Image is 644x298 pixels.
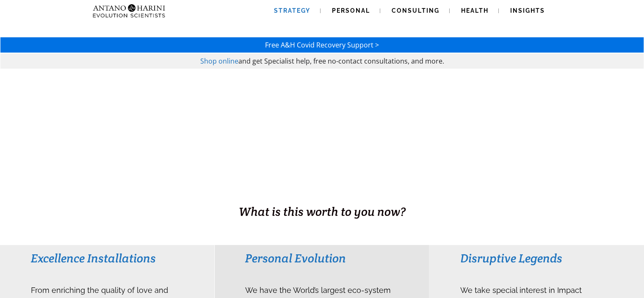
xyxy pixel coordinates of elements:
a: Free A&H Covid Recovery Support > [265,40,379,50]
span: What is this worth to you now? [239,204,406,219]
span: Personal [332,7,370,14]
a: Shop online [200,56,238,66]
h3: Excellence Installations [31,251,184,266]
span: Consulting [392,7,439,14]
h3: Personal Evolution [245,251,398,266]
span: Insights [510,7,545,14]
span: Health [461,7,489,14]
span: and get Specialist help, free no-contact consultations, and more. [238,56,444,66]
h3: Disruptive Legends [460,251,613,266]
h1: BUSINESS. HEALTH. Family. Legacy [1,185,643,203]
span: Strategy [274,7,310,14]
